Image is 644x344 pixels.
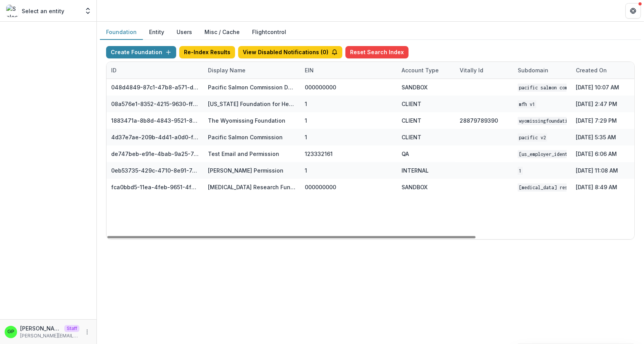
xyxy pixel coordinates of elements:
[203,66,250,74] div: Display Name
[402,150,409,158] div: QA
[203,62,300,79] div: Display Name
[518,100,536,108] code: MFH V1
[305,183,336,191] div: 000000000
[106,66,121,74] div: ID
[111,150,199,158] div: de747beb-e91e-4bab-9a25-7d887244fc20
[518,183,596,192] code: [MEDICAL_DATA] Research Fund
[22,7,64,15] p: Select an entity
[305,150,333,158] div: 123332161
[305,166,307,175] div: 1
[402,166,429,175] div: INTERNAL
[518,117,574,125] code: wyomissingfoundation
[518,150,615,158] code: [US_EMPLOYER_IDENTIFICATION_NUMBER]
[106,62,203,79] div: ID
[397,62,455,79] div: Account Type
[402,83,428,91] div: SANDBOX
[111,166,199,175] div: 0eb53735-429c-4710-8e91-7c944001ebcc
[397,66,443,74] div: Account Type
[402,100,421,108] div: CLIENT
[300,62,397,79] div: EIN
[513,62,571,79] div: Subdomain
[402,116,421,125] div: CLIENT
[111,83,199,91] div: 048d4849-87c1-47b8-a571-d36adc5d9bb4
[20,324,61,332] p: [PERSON_NAME]
[111,133,199,141] div: 4d37e7ae-209b-4d41-a0d0-fdd20d1292d5
[305,83,336,91] div: 000000000
[455,62,513,79] div: Vitally Id
[106,46,176,58] button: Create Foundation
[198,25,246,40] button: Misc / Cache
[625,3,641,19] button: Get Help
[208,183,295,191] div: [MEDICAL_DATA] Research Fund Workflow Sandbox
[455,66,488,74] div: Vitally Id
[571,66,611,74] div: Created on
[518,84,601,92] code: Pacific Salmon Commission DEMO
[100,25,143,40] button: Foundation
[305,133,307,141] div: 1
[402,133,421,141] div: CLIENT
[143,25,170,40] button: Entity
[170,25,198,40] button: Users
[208,166,283,175] div: [PERSON_NAME] Permission
[179,46,235,58] button: Re-Index Results
[82,327,92,337] button: More
[252,28,286,36] a: Flightcontrol
[305,116,307,125] div: 1
[82,3,93,19] button: Open entity switcher
[513,66,553,74] div: Subdomain
[111,100,199,108] div: 08a576e1-8352-4215-9630-ff0d35d85970
[518,167,523,175] code: 1
[305,100,307,108] div: 1
[518,133,547,142] code: Pacific V2
[345,46,409,58] button: Reset Search Index
[300,66,318,74] div: EIN
[238,46,342,58] button: View Disabled Notifications (0)
[7,329,14,334] div: Griffin Perry
[64,325,79,332] p: Staff
[20,332,79,339] p: [PERSON_NAME][EMAIL_ADDRESS][DOMAIN_NAME]
[111,116,199,125] div: 1883471a-8b8d-4843-9521-8469eebbdc44
[402,183,428,191] div: SANDBOX
[208,150,279,158] div: Test Email and Permission
[111,183,199,191] div: fca0bbd5-11ea-4feb-9651-4f2901940552
[6,5,19,17] img: Select an entity
[460,116,498,125] div: 28879789390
